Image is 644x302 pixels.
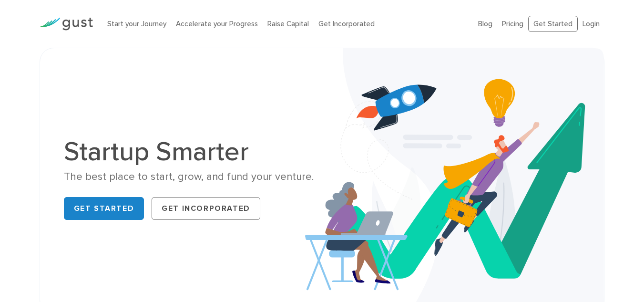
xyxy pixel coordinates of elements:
[318,20,375,28] a: Get Incorporated
[64,197,144,220] a: Get Started
[528,16,578,32] a: Get Started
[478,20,492,28] a: Blog
[176,20,258,28] a: Accelerate your Progress
[267,20,309,28] a: Raise Capital
[152,197,260,220] a: Get Incorporated
[40,18,93,31] img: Gust Logo
[107,20,166,28] a: Start your Journey
[502,20,523,28] a: Pricing
[64,138,315,165] h1: Startup Smarter
[583,20,600,28] a: Login
[64,170,315,184] div: The best place to start, grow, and fund your venture.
